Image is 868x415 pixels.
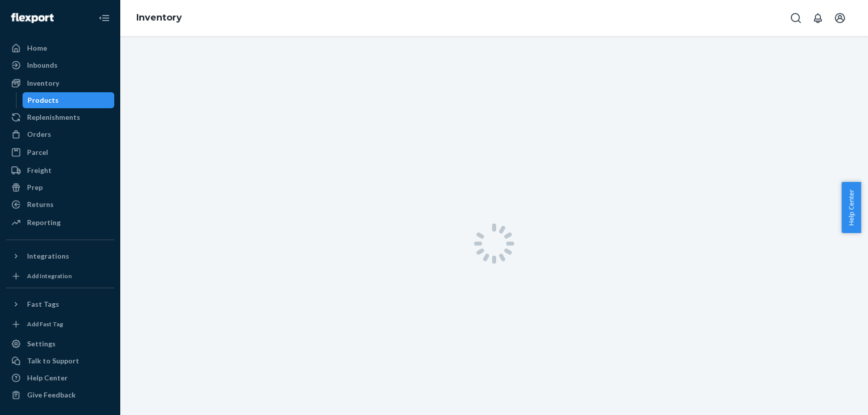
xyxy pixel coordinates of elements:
a: Inventory [6,75,114,91]
a: Products [23,92,115,108]
a: Prep [6,179,114,195]
div: Fast Tags [27,299,59,309]
div: Products [28,95,59,105]
div: Replenishments [27,112,80,122]
img: Flexport logo [11,13,54,23]
div: Inventory [27,78,59,88]
button: Integrations [6,248,114,264]
button: Help Center [841,182,861,233]
button: Fast Tags [6,296,114,312]
a: Reporting [6,215,114,231]
a: Talk to Support [6,353,114,369]
a: Inventory [136,12,182,23]
button: Open Search Box [786,8,806,28]
a: Orders [6,126,114,142]
a: Inbounds [6,57,114,73]
div: Talk to Support [27,356,79,366]
a: Settings [6,336,114,352]
button: Close Navigation [94,8,114,28]
button: Give Feedback [6,387,114,403]
a: Help Center [6,370,114,386]
a: Parcel [6,144,114,160]
div: Prep [27,182,43,192]
a: Replenishments [6,109,114,125]
div: Reporting [27,218,61,228]
div: Add Integration [27,272,72,280]
div: Inbounds [27,60,58,70]
a: Add Integration [6,268,114,284]
a: Returns [6,196,114,213]
div: Home [27,43,47,53]
div: Returns [27,199,54,210]
div: Settings [27,339,56,349]
ol: breadcrumbs [128,4,190,33]
div: Help Center [27,373,68,383]
button: Open account menu [830,8,850,28]
a: Freight [6,162,114,178]
div: Add Fast Tag [27,320,63,328]
button: Open notifications [808,8,828,28]
div: Parcel [27,147,48,157]
a: Add Fast Tag [6,316,114,332]
div: Integrations [27,251,69,261]
div: Give Feedback [27,390,76,400]
a: Home [6,40,114,56]
div: Orders [27,129,51,139]
div: Freight [27,165,52,175]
